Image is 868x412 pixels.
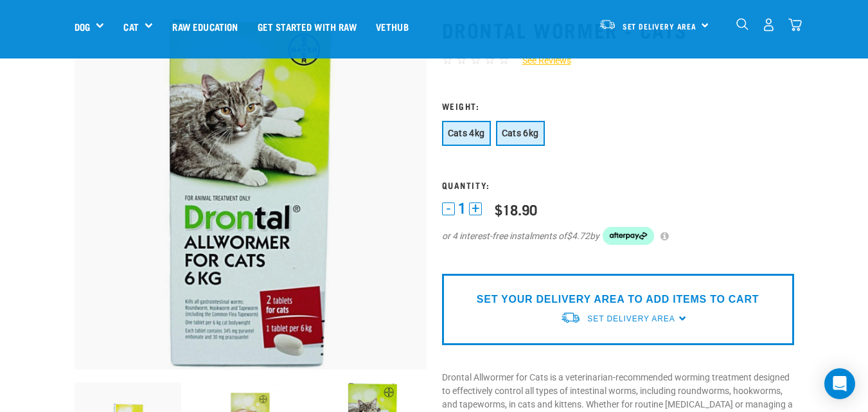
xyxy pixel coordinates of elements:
button: + [469,202,482,215]
img: Afterpay [603,227,654,245]
span: Set Delivery Area [587,314,675,323]
span: 1 [458,202,466,215]
span: ☆ [484,53,495,67]
img: user.png [762,18,775,31]
a: Cat [123,19,138,34]
span: ☆ [470,53,481,67]
a: See Reviews [509,54,571,67]
span: ☆ [442,53,453,67]
span: Cats 4kg [448,128,485,138]
img: Drontal cat 6 [75,17,427,370]
a: Get started with Raw [248,1,366,52]
img: van-moving.png [560,311,581,325]
div: or 4 interest-free instalments of by [442,227,794,245]
button: - [442,202,455,215]
div: $18.90 [495,201,537,217]
button: Cats 4kg [442,121,491,146]
span: ☆ [499,53,509,67]
h3: Quantity: [442,180,794,190]
span: $4.72 [567,229,590,243]
span: Cats 6kg [502,128,539,138]
p: SET YOUR DELIVERY AREA TO ADD ITEMS TO CART [477,292,759,307]
img: home-icon@2x.png [788,18,802,31]
img: van-moving.png [599,19,616,30]
button: Cats 6kg [496,121,545,146]
a: Dog [75,19,90,34]
img: home-icon-1@2x.png [736,18,748,30]
a: Raw Education [163,1,247,52]
h3: Weight: [442,101,794,111]
a: Vethub [366,1,418,52]
div: Open Intercom Messenger [824,368,855,399]
span: ☆ [456,53,467,67]
span: Set Delivery Area [623,24,697,28]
